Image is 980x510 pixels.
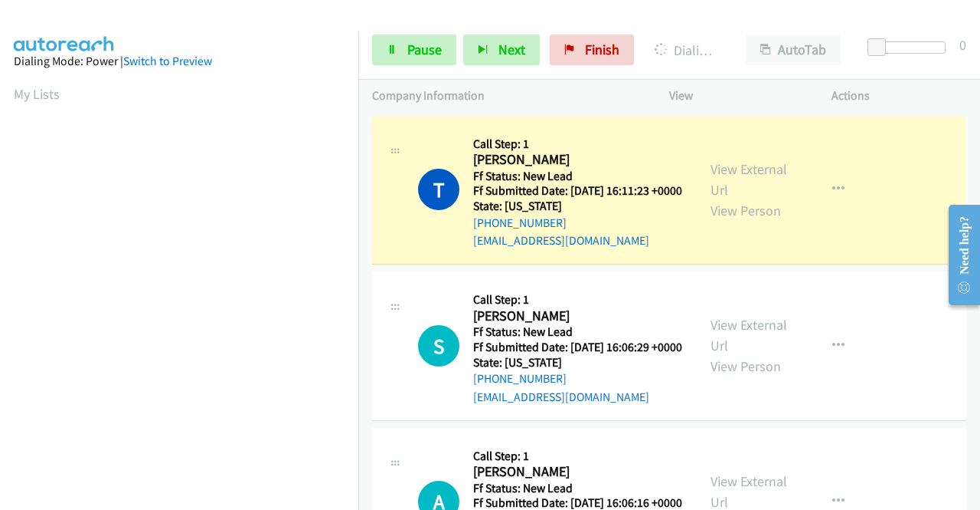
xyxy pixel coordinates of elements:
a: Pause [372,35,456,65]
a: [EMAIL_ADDRESS][DOMAIN_NAME] [473,233,649,248]
button: AutoTab [746,35,841,65]
a: View External Url [710,316,787,354]
h1: S [418,325,459,367]
p: Company Information [372,87,642,105]
a: View Person [710,357,781,375]
a: My Lists [14,85,60,103]
button: Next [463,35,540,65]
div: 0 [959,35,966,55]
a: View External Url [710,160,787,199]
span: Next [498,41,525,58]
h5: Ff Status: New Lead [473,169,682,184]
a: [PHONE_NUMBER] [473,216,567,230]
h5: Call Step: 1 [473,449,682,464]
h2: [PERSON_NAME] [473,151,678,169]
h5: State: [US_STATE] [473,355,682,370]
h5: Ff Status: New Lead [473,324,682,340]
div: Dialing Mode: Power | [14,52,345,71]
a: [PHONE_NUMBER] [473,371,567,386]
h5: Call Step: 1 [473,292,682,308]
span: Pause [407,41,442,58]
h2: [PERSON_NAME] [473,463,678,481]
h5: Ff Submitted Date: [DATE] 16:06:29 +0000 [473,340,682,355]
h1: T [418,169,459,210]
a: Switch to Preview [123,54,212,68]
a: View Person [710,202,781,219]
div: Delay between calls (in seconds) [875,41,946,54]
span: Finish [585,41,619,58]
h5: State: [US_STATE] [473,199,682,214]
a: [EMAIL_ADDRESS][DOMAIN_NAME] [473,390,649,404]
h2: [PERSON_NAME] [473,308,678,325]
h5: Call Step: 1 [473,137,682,152]
p: Dialing [PERSON_NAME] [655,40,718,61]
div: The call is yet to be attempted [418,325,459,367]
p: Actions [831,87,966,105]
h5: Ff Submitted Date: [DATE] 16:11:23 +0000 [473,183,682,199]
a: Finish [550,35,634,65]
h5: Ff Status: New Lead [473,481,682,496]
p: View [669,87,804,105]
iframe: Resource Center [936,194,980,316]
